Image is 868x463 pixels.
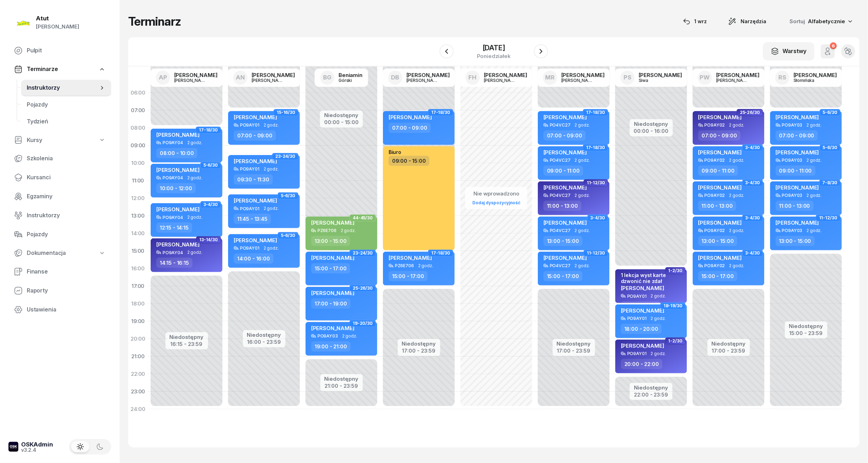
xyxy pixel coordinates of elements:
[823,112,837,113] span: 5-6/30
[8,442,18,452] img: logo-xs-dark@2x.png
[311,290,354,296] span: [PERSON_NAME]
[264,167,279,172] span: 2 godz.
[557,341,591,346] div: Niedostępny
[156,167,200,173] span: [PERSON_NAME]
[389,123,431,133] div: 07:00 - 09:00
[575,158,590,163] span: 2 godz.
[240,246,259,250] div: PO9AY01
[21,448,53,452] div: v3.2.4
[128,119,148,137] div: 08:00
[156,258,193,268] div: 14:15 - 16:15
[470,188,523,208] button: Nie wprowadzonoDodaj dyspozycyjność
[391,75,399,81] span: DB
[8,301,111,318] a: Ustawienia
[128,260,148,277] div: 16:00
[128,295,148,313] div: 18:00
[789,322,823,337] button: Niedostępny15:00 - 23:59
[729,228,744,233] span: 2 godz.
[252,78,285,83] div: [PERSON_NAME]
[586,112,605,113] span: 17-18/30
[621,359,662,369] div: 20:00 - 22:00
[128,189,148,207] div: 12:00
[8,226,111,243] a: Pojazdy
[156,148,197,158] div: 08:00 - 10:00
[27,267,106,276] span: Finanse
[698,271,737,281] div: 15:00 - 17:00
[621,285,664,291] span: [PERSON_NAME]
[234,237,277,244] span: [PERSON_NAME]
[700,75,710,81] span: PW
[275,156,295,157] span: 23-24/30
[543,130,586,141] div: 07:00 - 09:00
[128,348,148,365] div: 21:00
[627,294,647,298] div: PO9AY01
[716,72,760,78] div: [PERSON_NAME]
[550,193,571,198] div: PO4VC27
[698,130,741,141] div: 07:00 - 09:00
[247,337,281,345] div: 16:00 - 23:59
[264,246,279,251] span: 2 godz.
[128,330,148,348] div: 20:00
[651,294,666,298] span: 2 godz.
[247,331,281,346] button: Niedostępny16:00 - 23:59
[776,130,818,141] div: 07:00 - 09:00
[240,167,259,171] div: PO9AY01
[240,123,259,127] div: PO9AY01
[264,206,279,211] span: 2 godz.
[252,72,295,78] div: [PERSON_NAME]
[634,384,668,399] button: Niedostępny22:00 - 23:59
[339,72,363,78] div: Beniamin
[634,390,668,398] div: 22:00 - 23:59
[808,18,845,25] span: Alfabetycznie
[819,217,837,219] span: 11-12/30
[740,112,760,113] span: 25-26/30
[163,215,183,220] div: PO9AY04
[634,385,668,390] div: Niedostępny
[484,72,527,78] div: [PERSON_NAME]
[27,173,106,182] span: Kursanci
[722,14,773,28] button: Narzędzia
[712,340,746,355] button: Niedostępny17:00 - 23:59
[311,325,354,332] span: [PERSON_NAME]
[746,252,760,254] span: 3-4/30
[790,17,807,26] span: Sortuj
[389,149,401,155] div: Biuro
[575,123,590,128] span: 2 godz.
[187,175,202,180] span: 2 godz.
[729,158,744,163] span: 2 godz.
[705,228,725,233] div: PO9AY02
[159,75,167,81] span: AP
[8,61,111,77] a: Terminarze
[311,255,354,261] span: [PERSON_NAME]
[234,158,277,165] span: [PERSON_NAME]
[170,334,204,340] div: Niedostępny
[621,301,661,311] div: 16:00 - 18:00
[353,252,373,254] span: 23-24/30
[683,17,707,26] div: 1 wrz
[543,236,583,246] div: 13:00 - 15:00
[342,334,357,339] span: 2 godz.
[128,313,148,330] div: 19:00
[199,239,218,240] span: 13-14/30
[339,78,363,83] div: Górski
[281,235,295,236] span: 5-6/30
[779,75,786,81] span: RS
[156,206,200,213] span: [PERSON_NAME]
[782,193,803,198] div: PO9AY03
[705,193,725,198] div: PO9AY02
[698,114,742,121] span: [PERSON_NAME]
[698,166,738,176] div: 09:00 - 11:00
[634,121,669,127] div: Niedostępny
[311,341,351,352] div: 19:00 - 21:00
[156,131,200,138] span: [PERSON_NAME]
[203,165,218,166] span: 5-6/30
[234,130,276,141] div: 07:00 - 09:00
[807,193,822,198] span: 2 godz.
[794,78,828,83] div: Słomińska
[247,332,281,337] div: Niedostępny
[782,158,803,162] div: PO9AY03
[776,219,819,226] span: [PERSON_NAME]
[823,182,837,184] span: 7-8/30
[128,277,148,295] div: 17:00
[807,158,822,163] span: 2 godz.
